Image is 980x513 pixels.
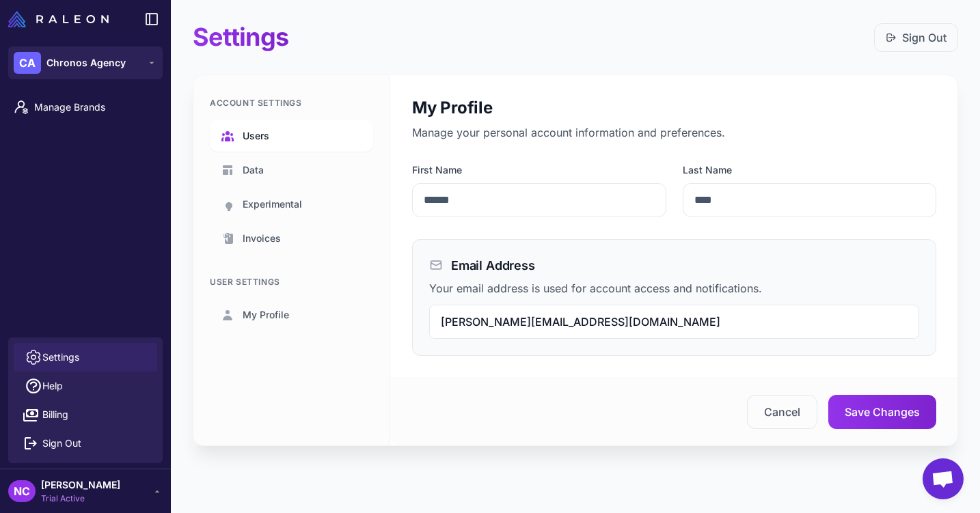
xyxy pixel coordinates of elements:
[451,256,535,275] h3: Email Address
[42,436,81,451] span: Sign Out
[41,477,120,493] span: [PERSON_NAME]
[34,100,154,115] span: Manage Brands
[828,395,936,429] button: Save Changes
[243,307,289,322] span: My Profile
[886,29,947,46] a: Sign Out
[8,480,36,502] div: NC
[210,120,373,152] a: Users
[412,97,936,119] h2: My Profile
[46,55,126,70] span: Chronos Agency
[5,93,165,122] a: Manage Brands
[243,128,269,143] span: Users
[8,11,109,27] img: Raleon Logo
[210,299,373,331] a: My Profile
[210,276,373,288] div: User Settings
[874,23,958,52] button: Sign Out
[210,97,373,109] div: Account Settings
[42,378,63,393] span: Help
[41,493,120,505] span: Trial Active
[243,163,264,178] span: Data
[429,280,919,296] p: Your email address is used for account access and notifications.
[210,154,373,186] a: Data
[243,231,281,246] span: Invoices
[14,429,157,458] button: Sign Out
[210,223,373,254] a: Invoices
[210,189,373,220] a: Experimental
[193,22,288,53] h1: Settings
[683,163,937,178] label: Last Name
[412,124,936,141] p: Manage your personal account information and preferences.
[8,11,114,27] a: Raleon Logo
[441,315,720,329] span: [PERSON_NAME][EMAIL_ADDRESS][DOMAIN_NAME]
[747,395,817,429] button: Cancel
[14,52,41,74] div: CA
[923,458,964,499] div: Open chat
[8,46,163,79] button: CAChronos Agency
[243,197,302,212] span: Experimental
[42,407,68,422] span: Billing
[412,163,666,178] label: First Name
[14,372,157,400] a: Help
[42,350,79,365] span: Settings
